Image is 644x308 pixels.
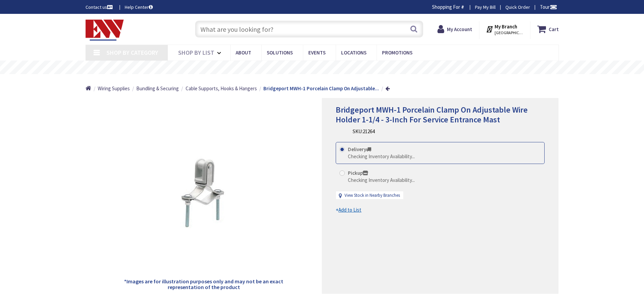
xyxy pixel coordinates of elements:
a: Pay My Bill [475,4,496,10]
a: Contact us [86,4,114,10]
span: Shop By List [178,49,214,56]
span: Shop By Category [106,49,158,56]
div: Checking Inventory Availability... [348,153,415,160]
a: Quick Order [505,4,530,10]
div: SKU: [353,128,375,135]
span: Events [308,49,326,56]
span: Locations [341,49,366,56]
img: Electrical Wholesalers, Inc. [86,20,124,41]
div: My Branch [GEOGRAPHIC_DATA], [GEOGRAPHIC_DATA] [486,23,523,35]
span: Solutions [267,49,293,56]
span: Cable Supports, Hooks & Hangers [186,85,257,92]
div: Checking Inventory Availability... [348,176,415,184]
input: What are you looking for? [195,21,423,38]
strong: Cart [549,23,559,35]
a: My Account [437,23,472,35]
span: Bridgeport MWH-1 Porcelain Clamp On Adjustable Wire Holder 1-1/4 - 3-Inch For Service Entrance Mast [336,104,528,125]
span: Tour [540,4,557,10]
strong: Pickup [348,170,368,176]
a: Cable Supports, Hooks & Hangers [186,85,257,92]
span: [GEOGRAPHIC_DATA], [GEOGRAPHIC_DATA] [495,30,523,35]
strong: Delivery [348,146,371,152]
span: Shopping For [432,4,460,10]
span: 21264 [363,128,375,135]
a: Help Center [125,4,153,10]
strong: # [461,4,464,10]
span: Wiring Supplies [98,85,130,92]
span: Promotions [382,49,412,56]
h5: *Images are for illustration purposes only and may not be an exact representation of the product [123,279,284,290]
a: View Stock in Nearby Branches [344,192,400,199]
span: + [336,207,361,213]
span: About [236,49,251,56]
strong: My Branch [495,23,517,30]
u: Add to List [338,207,361,213]
a: Bundling & Securing [136,85,179,92]
strong: My Account [447,26,472,32]
span: Bundling & Securing [136,85,179,92]
a: Cart [537,23,559,35]
a: Wiring Supplies [98,85,130,92]
strong: Bridgeport MWH-1 Porcelain Clamp On Adjustable... [263,85,379,92]
img: Bridgeport MWH-1 Porcelain Clamp On Adjustable Wire Holder 1-1/4 - 3-Inch For Service Entrance Mast [153,142,255,243]
a: +Add to List [336,206,361,213]
rs-layer: Free Same Day Pickup at 19 Locations [261,64,384,71]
